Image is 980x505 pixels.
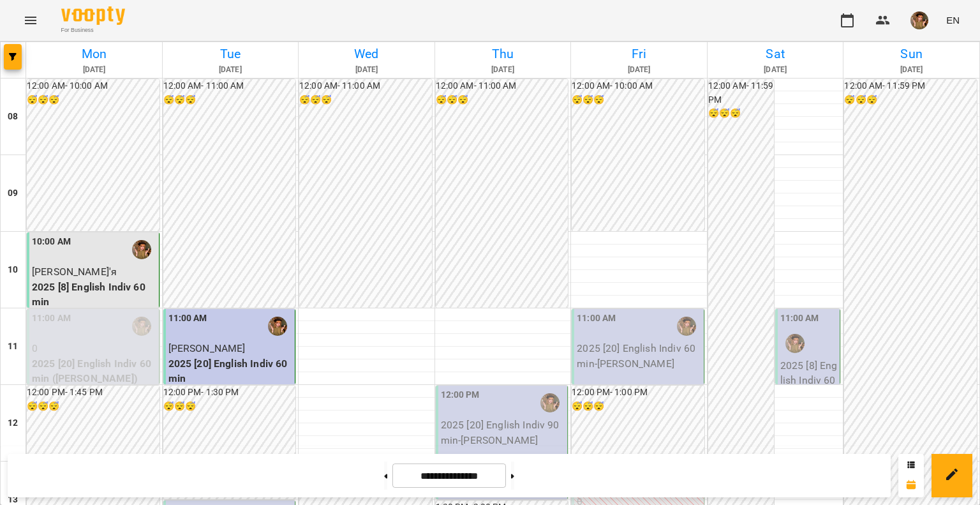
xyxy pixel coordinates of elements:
h6: 08 [8,110,18,124]
p: 2025 [20] English Indiv 60 min - [PERSON_NAME] [577,341,701,371]
img: Voopty Logo [61,6,125,25]
h6: 12:00 AM - 11:59 PM [844,79,977,93]
span: For Business [61,26,125,34]
h6: 😴😴😴 [163,400,296,414]
span: EN [946,13,960,27]
h6: Wed [301,44,433,64]
p: 0 [32,341,156,356]
p: 2025 [8] English Indiv 60 min [32,280,156,310]
h6: 09 [8,186,18,200]
h6: 12:00 PM - 1:30 PM [163,386,296,400]
h6: [DATE] [28,64,160,76]
h6: 😴😴😴 [436,93,568,107]
h6: [DATE] [301,64,433,76]
h6: Thu [437,44,569,64]
h6: 12:00 AM - 11:00 AM [436,79,568,93]
h6: 😴😴😴 [27,93,160,107]
h6: 😴😴😴 [163,93,296,107]
h6: 😴😴😴 [708,107,774,121]
h6: 10 [8,263,18,277]
h6: 😴😴😴 [572,93,704,107]
h6: [DATE] [845,64,977,76]
h6: 12 [8,416,18,430]
h6: Mon [28,44,160,64]
img: 166010c4e833d35833869840c76da126.jpeg [910,11,928,29]
h6: 12:00 AM - 11:00 AM [163,79,296,93]
button: EN [941,8,965,32]
button: Menu [15,5,46,36]
img: Горошинська Олександра (а) [268,317,287,336]
h6: 😴😴😴 [844,93,977,107]
h6: 😴😴😴 [299,93,432,107]
img: Горошинська Олександра (а) [132,317,151,336]
h6: 😴😴😴 [27,400,160,414]
h6: [DATE] [709,64,842,76]
label: 12:00 PM [441,388,480,402]
h6: 12:00 AM - 10:00 AM [572,79,704,93]
p: 2025 [20] English Indiv 90 min - [PERSON_NAME] [441,418,565,448]
h6: Fri [573,44,705,64]
h6: Tue [165,44,297,64]
h6: 11 [8,340,18,354]
span: [PERSON_NAME]'я [32,266,117,278]
h6: 12:00 AM - 10:00 AM [27,79,160,93]
img: Горошинська Олександра (а) [677,317,696,336]
span: [PERSON_NAME] [168,342,246,354]
img: Горошинська Олександра (а) [540,393,560,412]
h6: 12:00 AM - 11:00 AM [299,79,432,93]
p: 2025 [20] English Indiv 60 min [168,356,293,386]
h6: 😴😴😴 [572,400,704,414]
h6: 12:00 AM - 11:59 PM [708,79,774,107]
p: 2025 [8] English Indiv 60 min - [PERSON_NAME] [780,358,838,418]
h6: 12:00 PM - 1:45 PM [27,386,160,400]
p: 2025 [20] English Indiv 60 min ([PERSON_NAME]) [32,356,156,386]
img: Горошинська Олександра (а) [132,240,151,259]
img: Горошинська Олександра (а) [785,334,805,353]
label: 11:00 AM [577,312,616,326]
label: 11:00 AM [32,312,71,326]
h6: Sun [845,44,977,64]
h6: Sat [709,44,842,64]
h6: [DATE] [573,64,705,76]
h6: [DATE] [437,64,569,76]
h6: [DATE] [165,64,297,76]
label: 11:00 AM [168,312,207,326]
h6: 12:00 PM - 1:00 PM [572,386,704,400]
label: 11:00 AM [780,312,819,326]
label: 10:00 AM [32,235,71,249]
